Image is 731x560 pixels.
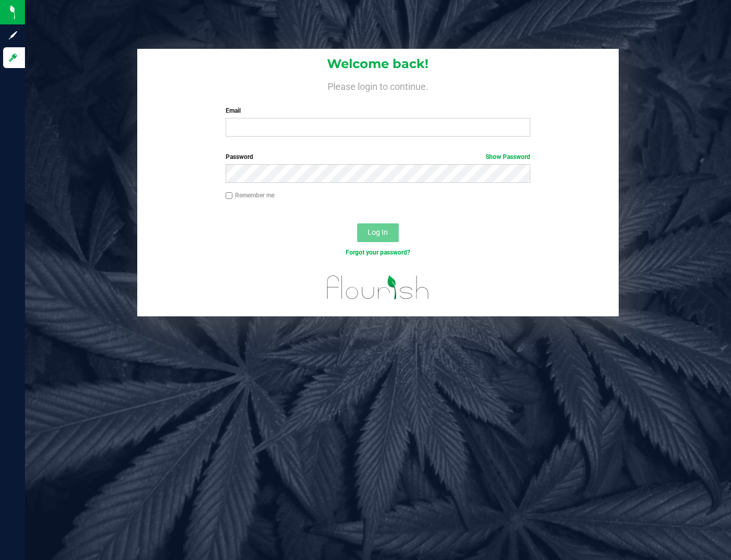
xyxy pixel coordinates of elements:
[318,268,438,306] img: flourish_logo.svg
[8,30,18,41] inline-svg: Sign up
[8,52,18,63] inline-svg: Log in
[226,191,275,200] label: Remember me
[486,153,530,161] a: Show Password
[346,249,410,256] a: Forgot your password?
[226,153,253,161] span: Password
[357,223,399,242] button: Log In
[137,57,618,71] h1: Welcome back!
[368,228,388,236] span: Log In
[226,106,531,115] label: Email
[137,79,618,91] h4: Please login to continue.
[226,192,233,199] input: Remember me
